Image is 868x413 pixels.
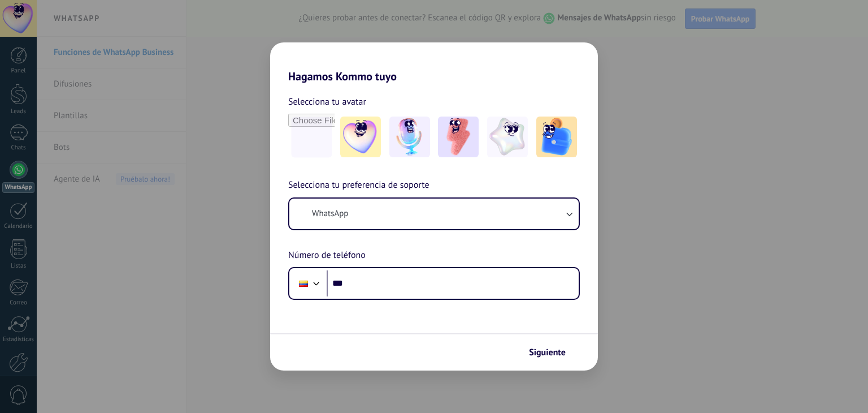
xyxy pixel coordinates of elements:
[288,94,366,109] span: Selecciona tu avatar
[340,117,381,157] img: -1.jpeg
[529,349,566,356] span: Siguiente
[438,117,479,157] img: -3.jpeg
[487,117,528,157] img: -4.jpeg
[288,248,366,263] span: Número de teléfono
[389,117,430,157] img: -2.jpeg
[289,199,579,229] button: WhatsApp
[293,272,314,295] div: Colombia: + 57
[288,178,429,193] span: Selecciona tu preferencia de soporte
[270,42,598,83] h2: Hagamos Kommo tuyo
[536,117,577,157] img: -5.jpeg
[312,208,348,220] span: WhatsApp
[524,343,581,362] button: Siguiente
